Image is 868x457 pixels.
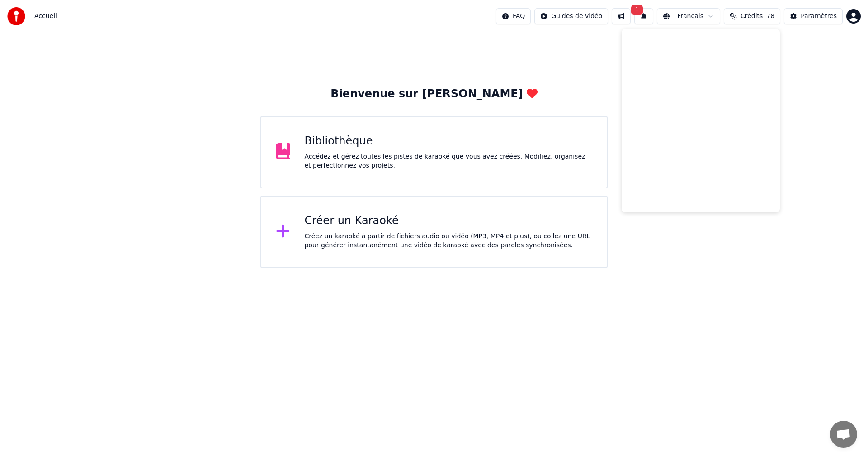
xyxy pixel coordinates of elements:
[305,214,593,228] div: Créer un Karaoké
[784,8,843,24] button: Paramètres
[631,5,643,15] span: 1
[534,8,608,24] button: Guides de vidéo
[305,152,593,170] div: Accédez et gérez toutes les pistes de karaoké que vous avez créées. Modifiez, organisez et perfec...
[305,134,593,149] div: Bibliothèque
[741,12,763,21] span: Crédits
[7,7,25,25] img: youka
[766,12,774,21] span: 78
[634,8,653,24] button: 1
[830,421,857,448] div: Ouvrir le chat
[496,8,531,24] button: FAQ
[801,12,837,21] div: Paramètres
[34,12,57,21] nav: breadcrumb
[724,8,780,24] button: Crédits78
[330,87,537,101] div: Bienvenue sur [PERSON_NAME]
[305,232,593,250] div: Créez un karaoké à partir de fichiers audio ou vidéo (MP3, MP4 et plus), ou collez une URL pour g...
[34,12,57,21] span: Accueil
